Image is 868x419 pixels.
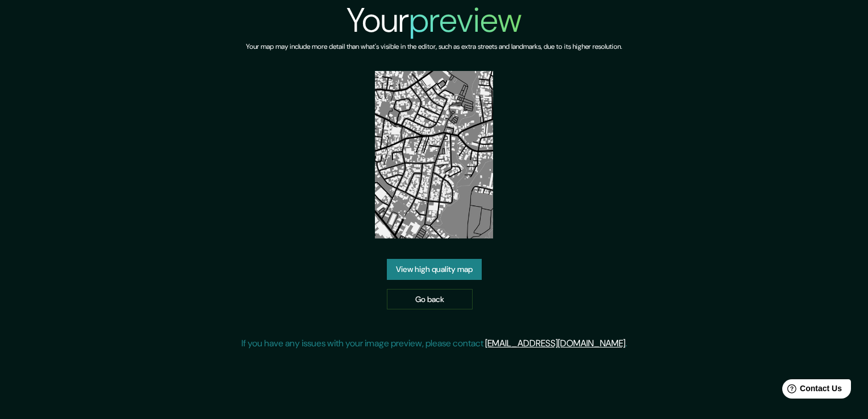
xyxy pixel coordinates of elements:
p: If you have any issues with your image preview, please contact . [241,337,627,350]
a: [EMAIL_ADDRESS][DOMAIN_NAME] [485,337,625,349]
a: Go back [387,289,473,310]
h6: Your map may include more detail than what's visible in the editor, such as extra streets and lan... [246,41,622,53]
a: View high quality map [387,259,482,280]
iframe: Help widget launcher [767,375,856,407]
img: created-map-preview [375,71,494,238]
